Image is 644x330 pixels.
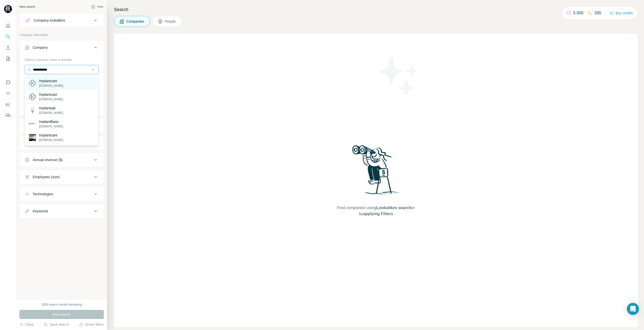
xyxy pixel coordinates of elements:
[336,205,416,217] span: Find companies using or by
[20,154,104,166] button: Annual revenue ($)
[39,106,63,111] p: Implantaat
[4,89,12,98] button: Use Surfe API
[33,174,60,179] div: Employees (size)
[39,78,63,83] p: Implantcast
[33,192,53,197] div: Technologies
[39,119,63,124] p: ImplantBase
[29,107,36,114] img: Implantaat
[19,322,34,327] button: Clear
[4,100,12,109] button: Dashboard
[20,137,104,149] button: HQ location
[33,157,63,162] div: Annual revenue ($)
[4,78,12,87] button: Use Surfe on LinkedIn
[19,33,104,37] p: Company information
[25,56,99,62] div: Select a company name or website
[34,18,65,23] div: Company lookalikes
[20,171,104,183] button: Employees (size)
[20,41,104,56] button: Company
[19,5,35,9] div: New search
[4,111,12,120] button: Feedback
[88,3,107,11] button: Hide
[33,45,48,50] div: Company
[627,303,639,315] div: Open Intercom Messenger
[39,83,63,88] p: [DOMAIN_NAME]
[376,206,411,210] span: Lookalikes search
[39,138,63,142] p: [DOMAIN_NAME]
[126,19,145,24] span: Companies
[4,43,12,52] button: Enrich CSV
[42,302,82,307] div: 2000 search results remaining
[44,322,69,327] button: Save search
[610,10,633,17] button: Buy credits
[4,54,12,63] button: My lists
[39,124,63,129] p: [DOMAIN_NAME]
[165,19,176,24] span: People
[79,322,104,327] button: Share filters
[350,144,402,200] img: Surfe Illustration - Woman searching with binoculars
[20,205,104,217] button: Keywords
[33,209,48,214] div: Keywords
[4,21,12,30] button: Quick start
[594,10,601,16] p: 200
[363,212,393,216] span: applying Filters
[573,10,583,16] p: 5,000
[29,134,36,141] img: Implantcare
[39,133,63,138] p: Implantcare
[20,14,104,26] button: Company lookalikes
[39,111,63,115] p: [DOMAIN_NAME]
[20,120,104,132] button: Industry
[29,93,36,100] img: Implantcast
[39,97,63,102] p: [DOMAIN_NAME]
[29,120,36,127] img: ImplantBase
[114,6,638,13] h4: Search
[4,32,12,41] button: Search
[39,92,63,97] p: Implantcast
[29,80,36,87] img: Implantcast
[376,54,421,99] img: Surfe Illustration - Stars
[20,188,104,200] button: Technologies
[4,5,12,13] img: Avatar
